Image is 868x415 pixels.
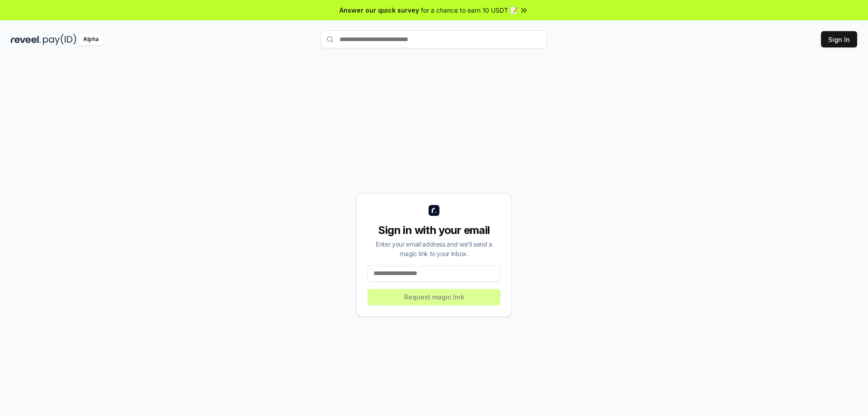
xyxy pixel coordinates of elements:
div: Enter your email address and we’ll send a magic link to your inbox. [368,239,500,258]
img: reveel_dark [11,34,41,45]
img: logo_small [429,205,439,216]
div: Sign in with your email [368,223,500,238]
button: Sign In [821,31,857,47]
div: Alpha [78,34,104,45]
img: pay_id [43,34,76,45]
span: Answer our quick survey [340,5,419,15]
span: for a chance to earn 10 USDT 📝 [421,5,518,15]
